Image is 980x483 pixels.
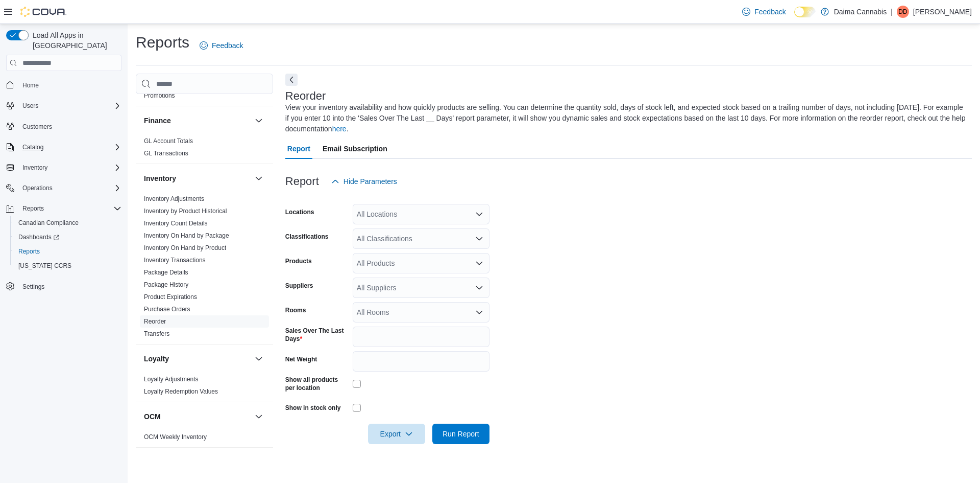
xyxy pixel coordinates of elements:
h3: OCM [144,411,161,422]
span: Canadian Compliance [14,217,121,229]
a: Dashboards [14,231,63,243]
a: Home [18,79,43,91]
button: [US_STATE] CCRS [10,259,126,273]
h1: Reports [136,32,189,53]
span: Inventory [18,162,121,174]
span: Reports [14,245,121,258]
label: Sales Over The Last Days [285,327,349,343]
a: Settings [18,281,48,293]
a: Inventory by Product Historical [144,208,227,215]
button: Next [285,74,298,86]
span: Package Details [144,268,188,277]
span: Inventory Count Details [144,219,208,227]
a: Inventory On Hand by Product [144,244,226,251]
span: Export [374,424,419,444]
span: Promotions [144,91,175,100]
div: Finance [136,135,273,164]
img: Cova [20,7,66,17]
button: Open list of options [475,259,483,267]
label: Show all products per location [285,376,349,392]
span: OCM Weekly Inventory [144,433,207,441]
span: Customers [18,120,121,133]
span: Canadian Compliance [18,219,79,227]
p: Daima Cannabis [834,6,887,18]
span: Product Expirations [144,293,197,301]
p: [PERSON_NAME] [913,6,972,18]
button: Run Report [432,424,489,444]
span: Inventory Adjustments [144,195,204,203]
span: Email Subscription [323,139,387,159]
a: Inventory Count Details [144,220,208,227]
span: Reorder [144,317,166,326]
label: Show in stock only [285,404,341,412]
span: DD [898,6,907,18]
span: Report [287,139,310,159]
span: Loyalty Redemption Values [144,387,218,396]
button: Pricing [253,456,265,468]
button: Open list of options [475,284,483,292]
button: Operations [2,181,126,195]
a: Feedback [195,35,247,56]
button: Catalog [18,141,47,153]
h3: Loyalty [144,354,169,364]
span: Hide Parameters [344,176,397,187]
a: [US_STATE] CCRS [14,260,76,272]
a: Canadian Compliance [14,217,83,229]
a: Loyalty Adjustments [144,376,199,383]
a: Transfers [144,330,169,337]
button: OCM [144,411,251,422]
div: View your inventory availability and how quickly products are selling. You can determine the quan... [285,102,967,134]
button: Settings [2,279,126,294]
button: Open list of options [475,308,483,316]
span: Operations [18,182,121,194]
button: Operations [18,182,57,194]
span: Feedback [212,40,243,51]
span: Transfers [144,330,169,338]
a: Purchase Orders [144,306,190,313]
span: Inventory On Hand by Package [144,232,229,240]
button: Reports [18,202,48,215]
span: Purchase Orders [144,305,190,313]
button: Reports [2,201,126,216]
button: Export [368,424,425,444]
h3: Report [285,175,319,188]
h3: Reorder [285,90,326,102]
span: Dashboards [14,231,121,243]
button: Loyalty [144,354,251,364]
span: Home [18,78,121,91]
span: Users [18,100,121,112]
button: Open list of options [475,235,483,243]
span: Settings [18,280,121,293]
span: Operations [22,184,53,192]
button: Inventory [2,160,126,175]
a: here [332,125,347,133]
a: Package History [144,281,188,288]
a: Inventory On Hand by Package [144,232,229,239]
nav: Complex example [6,73,121,320]
button: Inventory [18,162,52,174]
div: Inventory [136,193,273,344]
a: Feedback [738,2,790,22]
span: Users [22,102,38,110]
a: Dashboards [10,230,126,244]
a: Customers [18,121,56,133]
button: Open list of options [475,210,483,218]
span: Reports [22,204,44,213]
a: Reorder [144,318,166,325]
span: Dashboards [18,233,59,241]
span: GL Account Totals [144,137,193,145]
button: Canadian Compliance [10,216,126,230]
span: Loyalty Adjustments [144,375,199,383]
a: Promotions [144,92,175,99]
input: Dark Mode [794,7,816,17]
button: Catalog [2,140,126,154]
span: GL Transactions [144,149,188,157]
label: Rooms [285,306,306,314]
button: Loyalty [253,353,265,365]
a: Loyalty Redemption Values [144,388,218,395]
button: Inventory [253,172,265,185]
span: Inventory by Product Historical [144,207,227,215]
div: Loyalty [136,373,273,402]
span: Feedback [754,7,786,17]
